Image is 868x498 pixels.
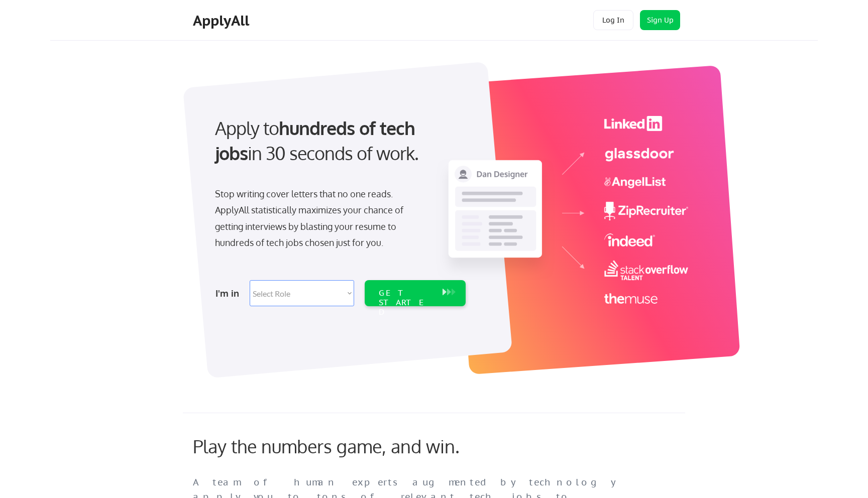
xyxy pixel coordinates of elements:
[215,115,462,166] div: Apply to in 30 seconds of work.
[215,116,419,164] strong: hundreds of tech jobs
[193,12,252,29] div: ApplyAll
[379,288,432,317] div: GET STARTED
[640,10,680,30] button: Sign Up
[193,435,504,457] div: Play the numbers game, and win.
[215,285,244,301] div: I'm in
[215,186,421,251] div: Stop writing cover letters that no one reads. ApplyAll statistically maximizes your chance of get...
[593,10,633,30] button: Log In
